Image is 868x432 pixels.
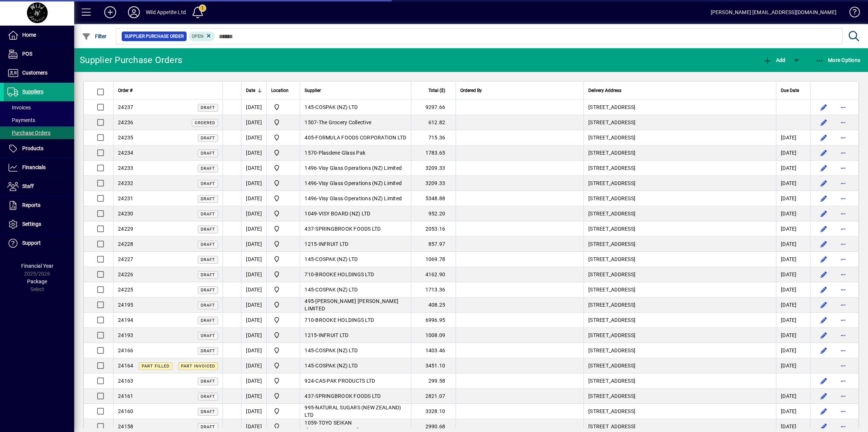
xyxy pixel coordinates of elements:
[818,405,830,417] button: Edit
[776,145,810,161] td: [DATE]
[201,136,215,141] span: Draft
[201,318,215,323] span: Draft
[776,358,810,373] td: [DATE]
[305,86,407,95] div: Supplier
[241,191,266,206] td: [DATE]
[271,331,295,340] span: Wild Appetite Ltd
[315,317,374,323] span: BROOKE HOLDINGS LTD
[80,30,109,43] button: Filter
[300,252,411,267] td: -
[241,221,266,237] td: [DATE]
[271,209,295,218] span: Wild Appetite Ltd
[315,271,374,277] span: BROOKE HOLDINGS LTD
[4,215,74,234] a: Settings
[118,135,133,141] span: 24235
[411,282,456,297] td: 1713.36
[201,181,215,186] span: Draft
[411,389,456,404] td: 2821.07
[583,252,776,267] td: [STREET_ADDRESS]
[118,271,133,277] span: 24226
[271,164,295,172] span: Wild Appetite Ltd
[271,392,295,400] span: Wild Appetite Ltd
[776,282,810,297] td: [DATE]
[142,364,170,369] span: Part Filled
[818,192,830,204] button: Edit
[411,161,456,176] td: 3209.33
[818,238,830,250] button: Edit
[460,86,482,95] span: Ordered By
[305,332,317,338] span: 1215
[118,241,133,247] span: 24228
[837,329,849,341] button: More options
[22,183,34,189] span: Staff
[241,237,266,252] td: [DATE]
[315,287,358,293] span: COSPAK (NZ) LTD
[300,191,411,206] td: -
[118,287,133,293] span: 24225
[189,32,215,41] mat-chip: Completion Status: Open
[300,282,411,297] td: -
[305,347,314,353] span: 145
[818,375,830,387] button: Edit
[411,358,456,373] td: 3451.10
[305,86,321,95] span: Supplier
[763,57,785,63] span: Add
[300,221,411,237] td: -
[118,302,133,308] span: 24195
[146,6,186,18] div: Wild Appetite Ltd
[241,328,266,343] td: [DATE]
[300,145,411,161] td: -
[241,206,266,221] td: [DATE]
[776,313,810,328] td: [DATE]
[118,317,133,323] span: 24194
[818,390,830,402] button: Edit
[776,297,810,313] td: [DATE]
[7,117,35,123] span: Payments
[776,267,810,282] td: [DATE]
[305,287,314,293] span: 145
[305,135,314,141] span: 405
[776,237,810,252] td: [DATE]
[583,176,776,191] td: [STREET_ADDRESS]
[583,145,776,161] td: [STREET_ADDRESS]
[22,145,43,151] span: Products
[271,285,295,294] span: Wild Appetite Ltd
[411,297,456,313] td: 408.25
[300,115,411,130] td: -
[837,299,849,311] button: More options
[271,133,295,142] span: Wild Appetite Ltd
[315,104,358,110] span: COSPAK (NZ) LTD
[118,347,133,353] span: 24166
[711,6,836,18] div: [PERSON_NAME] [EMAIL_ADDRESS][DOMAIN_NAME]
[4,101,74,114] a: Invoices
[583,161,776,176] td: [STREET_ADDRESS]
[818,329,830,341] button: Edit
[411,221,456,237] td: 2053.16
[588,86,621,95] span: Delivery Address
[837,177,849,189] button: More options
[271,86,295,95] div: Location
[181,364,215,369] span: Part Invoiced
[837,344,849,356] button: More options
[7,130,50,136] span: Purchase Orders
[776,252,810,267] td: [DATE]
[195,121,215,125] span: Ordered
[300,373,411,389] td: -
[241,115,266,130] td: [DATE]
[241,343,266,358] td: [DATE]
[118,119,133,125] span: 24236
[776,221,810,237] td: [DATE]
[818,177,830,189] button: Edit
[241,404,266,419] td: [DATE]
[118,165,133,171] span: 24233
[776,206,810,221] td: [DATE]
[411,267,456,282] td: 4162.90
[271,346,295,355] span: Wild Appetite Ltd
[818,268,830,280] button: Edit
[305,298,398,311] span: [PERSON_NAME] [PERSON_NAME] LIMITED
[776,130,810,145] td: [DATE]
[428,86,445,95] span: Total ($)
[319,211,371,217] span: VISY BOARD (NZ) LTD
[241,358,266,373] td: [DATE]
[241,313,266,328] td: [DATE]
